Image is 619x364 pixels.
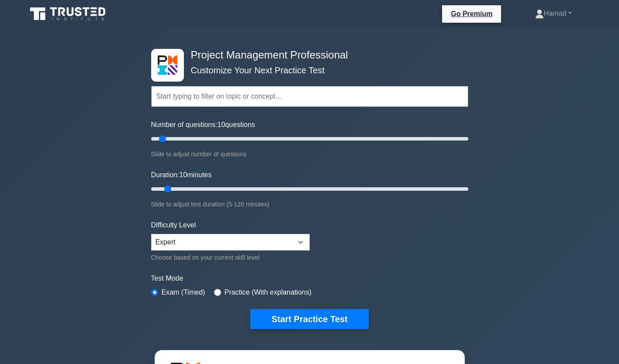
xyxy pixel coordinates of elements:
[151,220,196,230] label: Difficulty Level
[446,8,498,19] a: Go Premium
[225,287,311,298] label: Practice (With explanations)
[179,171,187,179] span: 10
[151,199,468,209] div: Slide to adjust test duration (5-120 minutes)
[151,120,255,130] label: Number of questions: questions
[151,252,310,263] div: Choose based on your current skill level
[151,86,468,107] input: Start typing to filter on topic or concept...
[514,5,593,22] a: Hamad
[151,149,468,159] div: Slide to adjust number of questions
[151,273,468,284] label: Test Mode
[162,287,205,298] label: Exam (Timed)
[250,309,368,329] button: Start Practice Test
[151,170,212,180] label: Duration: minutes
[187,49,425,62] h4: Project Management Professional
[218,121,225,128] span: 10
